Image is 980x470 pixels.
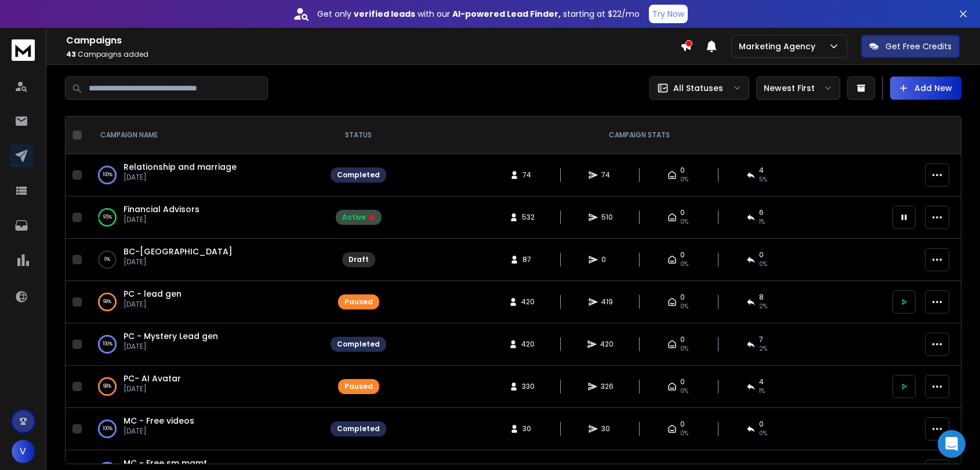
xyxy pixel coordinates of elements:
div: Completed [337,424,380,433]
a: Financial Advisors [124,203,199,215]
span: 0% [680,344,688,354]
span: 6 [759,208,764,217]
span: 0 [601,255,613,264]
span: 0 [759,250,764,260]
button: V [12,440,35,463]
button: Newest First [756,76,840,100]
span: 0% [680,429,688,438]
td: 95%Financial Advisors[DATE] [86,196,324,239]
p: [DATE] [124,342,218,351]
p: 100 % [103,338,112,350]
span: 0 [759,420,764,429]
div: Paused [344,297,373,307]
p: 100 % [103,169,112,181]
span: 74 [522,170,534,180]
span: 4 [759,166,764,175]
p: [DATE] [124,427,194,436]
span: 4 [759,377,764,387]
span: 2 % [759,344,767,354]
a: MC - Free sm mgmt [124,457,207,469]
span: 0 [680,208,685,217]
span: 0 % [759,429,767,438]
span: 0% [680,387,688,396]
span: 0 [680,293,685,302]
span: 7 [759,335,763,344]
span: PC- AI Avatar [124,373,181,384]
strong: verified leads [354,8,415,20]
span: 419 [601,297,613,307]
td: 100%Relationship and marriage[DATE] [86,154,324,196]
span: 510 [601,213,613,222]
span: 420 [521,340,535,349]
button: Try Now [649,5,688,23]
span: 420 [521,297,535,307]
span: 74 [601,170,613,180]
p: 95 % [103,212,112,223]
span: 0% [680,302,688,311]
span: 0 [680,335,685,344]
p: Get Free Credits [885,41,952,52]
td: 99%PC - lead gen[DATE] [86,281,324,323]
span: 0% [759,260,767,269]
span: 0% [680,217,688,227]
p: 0 % [104,254,110,265]
a: PC - Mystery Lead gen [124,330,218,342]
span: 0 [680,250,685,260]
p: Campaigns added [66,50,680,59]
span: 2 % [759,302,767,311]
p: Try Now [652,8,684,20]
div: Completed [337,340,380,349]
span: 0% [680,260,688,269]
p: 98 % [103,381,111,392]
span: 420 [600,340,614,349]
p: [DATE] [124,215,199,224]
p: [DATE] [124,384,181,394]
a: BC-[GEOGRAPHIC_DATA] [124,246,233,257]
img: logo [12,39,35,61]
p: 100 % [103,423,112,435]
span: 8 [759,293,764,302]
span: 0 [680,420,685,429]
p: [DATE] [124,300,182,309]
span: 30 [522,424,534,433]
span: 326 [601,382,614,391]
h1: Campaigns [66,34,680,48]
div: Active [342,213,375,222]
strong: AI-powered Lead Finder, [452,8,561,20]
div: Open Intercom Messenger [938,430,966,458]
span: 330 [522,382,535,391]
a: MC - Free videos [124,415,194,427]
a: Relationship and marriage [124,161,237,173]
span: 532 [522,213,535,222]
td: 98%PC- AI Avatar[DATE] [86,366,324,408]
span: 43 [66,49,76,59]
span: 0 [680,166,685,175]
th: CAMPAIGN NAME [86,116,324,154]
p: 99 % [103,296,111,308]
span: 0 [680,377,685,387]
p: Get only with our starting at $22/mo [317,8,640,20]
td: 0%BC-[GEOGRAPHIC_DATA][DATE] [86,239,324,281]
button: Add New [890,76,961,100]
p: All Statuses [673,82,723,94]
span: 1 % [759,387,765,396]
span: 5 % [759,175,767,184]
span: 87 [522,255,534,264]
a: PC - lead gen [124,288,182,300]
div: Draft [349,255,369,264]
th: CAMPAIGN STATS [393,116,885,154]
td: 100%PC - Mystery Lead gen[DATE] [86,323,324,366]
div: Paused [344,382,373,391]
p: Marketing Agency [739,41,820,52]
td: 100%MC - Free videos[DATE] [86,408,324,450]
th: STATUS [324,116,393,154]
span: 1 % [759,217,765,227]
